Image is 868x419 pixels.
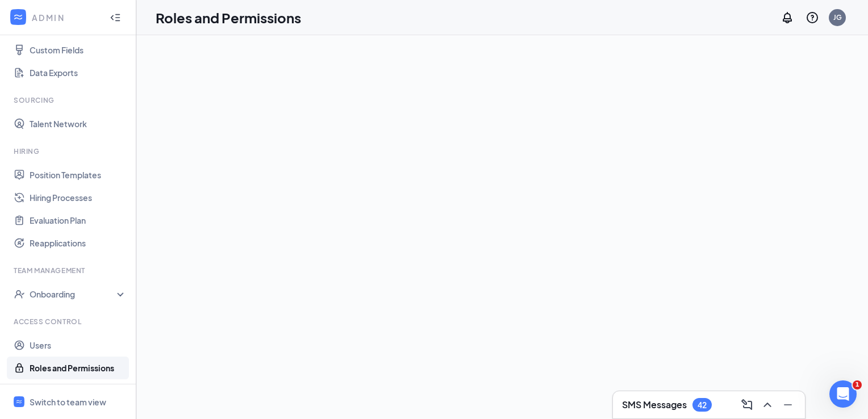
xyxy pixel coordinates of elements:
[15,398,23,405] svg: WorkstreamLogo
[156,8,301,27] h1: Roles and Permissions
[698,400,707,410] div: 42
[761,398,774,412] svg: ChevronUp
[110,12,121,23] svg: Collapse
[806,11,819,24] svg: QuestionInfo
[30,288,127,300] div: Onboarding
[14,266,124,275] div: Team Management
[30,334,127,357] a: Users
[829,380,857,408] iframe: Intercom live chat
[30,186,127,209] a: Hiring Processes
[622,399,687,411] h3: SMS Messages
[30,164,127,186] a: Position Templates
[30,112,127,135] a: Talent Network
[14,146,124,156] div: Hiring
[30,209,127,232] a: Evaluation Plan
[778,396,796,414] button: Minimize
[853,380,862,389] span: 1
[14,288,25,300] svg: UserCheck
[14,317,124,326] div: Access control
[14,95,124,105] div: Sourcing
[12,11,24,23] svg: WorkstreamLogo
[30,396,106,408] div: Switch to team view
[833,12,842,22] div: JG
[30,39,127,61] a: Custom Fields
[740,398,754,412] svg: ComposeMessage
[781,11,794,24] svg: Notifications
[737,396,755,414] button: ComposeMessage
[30,232,127,254] a: Reapplications
[32,12,99,23] div: ADMIN
[30,61,127,84] a: Data Exports
[30,357,127,379] a: Roles and Permissions
[757,396,775,414] button: ChevronUp
[781,398,795,412] svg: Minimize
